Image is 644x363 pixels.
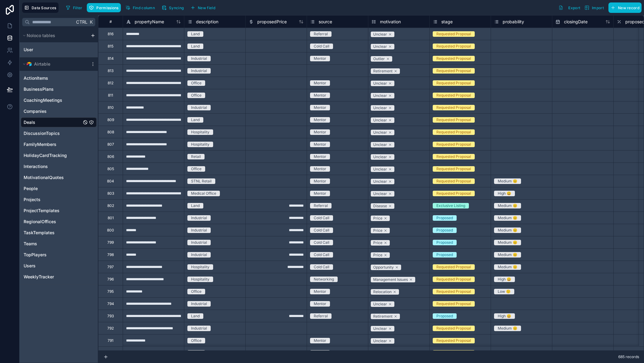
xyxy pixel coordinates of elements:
div: Referral [314,31,328,37]
span: Ctrl [75,18,88,26]
span: closingDate [564,19,588,25]
div: Cold Call [314,227,329,233]
div: 807 [107,142,114,147]
div: Office [191,93,201,98]
div: Mentor [314,80,326,86]
div: Land [191,117,200,123]
div: 802 [107,203,114,208]
div: Cold Call [314,252,329,258]
div: Requested Proposal [436,277,471,282]
div: 796 [107,277,114,282]
div: Industrial [191,227,207,233]
div: Unclear [373,191,387,197]
span: description [196,19,218,25]
span: Permissions [96,6,118,10]
div: Unclear [373,301,387,307]
div: Proposed [436,313,453,319]
div: 804 [107,179,114,184]
button: Data Sources [22,2,59,13]
div: Industrial [191,56,207,61]
div: Unclear [373,142,387,147]
div: High 😀 [498,277,511,282]
div: Hospitality [191,277,209,282]
div: Industrial [191,68,207,74]
div: Mentor [314,142,326,147]
a: New record [606,2,642,13]
span: Export [568,6,580,10]
div: Industrial [191,240,207,245]
div: Medium 😐 [498,178,517,184]
div: Medium 😐 [498,326,517,331]
a: Permissions [87,3,123,12]
span: 685 records [618,354,639,359]
span: propertyName [135,19,164,25]
div: Medium 😐 [498,240,517,245]
div: Land [191,44,200,49]
div: Requested Proposal [436,117,471,123]
div: Requested Proposal [436,105,471,110]
div: Referral [314,203,328,208]
button: New record [608,2,642,13]
div: Networking [314,277,334,282]
div: Cold Call [314,240,329,245]
div: Cold Call [314,44,329,49]
div: Mentor [314,166,326,172]
div: 799 [107,240,114,245]
span: motivation [380,19,401,25]
div: Mentor [314,301,326,307]
div: Mentor [314,350,326,356]
div: Unclear [373,154,387,160]
div: Medium 😐 [498,264,517,270]
div: Unclear [373,350,387,356]
div: Unclear [373,105,387,111]
div: STNL Retail [191,178,212,184]
div: Unclear [373,117,387,123]
div: Unclear [373,93,387,98]
div: Cold Call [314,264,329,270]
div: Unclear [373,32,387,37]
div: Requested Proposal [436,338,471,343]
button: Permissions [87,3,121,12]
span: probability [503,19,524,25]
div: Unclear [373,338,387,344]
div: Disease [373,203,387,209]
div: Requested Proposal [436,68,471,74]
div: Mentor [314,338,326,343]
div: 792 [107,326,114,331]
div: Retail [191,154,201,159]
div: Land [191,203,200,208]
div: Referral [314,313,328,319]
div: 805 [107,166,114,171]
div: Outlier [373,56,385,62]
div: Requested Proposal [436,166,471,172]
div: 816 [108,32,113,36]
span: K [89,20,93,24]
div: Hospitality [191,142,209,147]
div: Industrial [191,105,207,110]
div: Mentor [314,289,326,294]
div: 815 [108,44,113,49]
div: Mentor [314,154,326,159]
span: New field [198,6,215,10]
div: Medium 😐 [498,227,517,233]
div: Mentor [314,93,326,98]
div: Retirement [373,314,393,319]
div: # [103,19,118,24]
div: 794 [107,301,114,306]
div: Retirement [373,68,393,74]
div: 800 [107,228,114,233]
div: 790 [107,350,114,355]
div: 795 [107,289,114,294]
span: source [319,19,332,25]
div: Mentor [314,178,326,184]
div: Price [373,228,382,233]
div: Requested Proposal [436,56,471,61]
div: Relocation [373,289,392,295]
div: Requested Proposal [436,44,471,49]
span: Import [592,6,604,10]
div: Office [191,289,201,294]
div: 812 [108,81,113,86]
div: Hospitality [191,264,209,270]
div: Unclear [373,179,387,184]
div: Mentor [314,191,326,196]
